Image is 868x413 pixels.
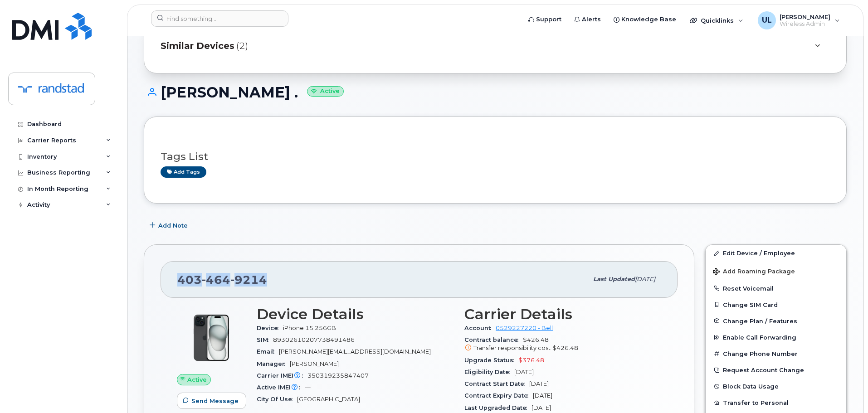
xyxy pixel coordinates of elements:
[307,372,369,379] span: 350319235847407
[144,84,847,100] h1: [PERSON_NAME] .
[257,325,283,331] span: Device
[236,39,248,53] span: (2)
[464,306,661,322] h3: Carrier Details
[257,336,273,343] span: SIM
[464,404,532,411] span: Last Upgraded Date
[257,360,290,367] span: Manager
[593,276,635,282] span: Last updated
[290,360,339,367] span: [PERSON_NAME]
[529,380,549,387] span: [DATE]
[161,166,206,178] a: Add tags
[552,345,578,351] span: $426.48
[273,336,355,343] span: 89302610207738491486
[464,392,533,399] span: Contract Expiry Date
[151,10,288,27] input: Find something...
[257,372,307,379] span: Carrier IMEI
[496,325,553,331] a: 0529227220 - Bell
[158,221,188,230] span: Add Note
[706,329,846,345] button: Enable Call Forwarding
[701,17,734,24] span: Quicklinks
[762,15,772,26] span: UL
[706,280,846,296] button: Reset Voicemail
[514,369,534,375] span: [DATE]
[464,336,661,353] span: $426.48
[283,325,336,331] span: iPhone 15 256GB
[257,396,297,403] span: City Of Use
[305,384,311,391] span: —
[706,262,846,280] button: Add Roaming Package
[230,273,267,287] span: 9214
[177,273,267,287] span: 403
[307,86,344,97] small: Active
[713,268,795,277] span: Add Roaming Package
[723,317,797,324] span: Change Plan / Features
[706,345,846,362] button: Change Phone Number
[706,394,846,411] button: Transfer to Personal
[464,357,518,364] span: Upgrade Status
[191,397,239,405] span: Send Message
[621,15,676,24] span: Knowledge Base
[257,348,279,355] span: Email
[751,11,846,29] div: Uraib Lakhani
[723,334,796,341] span: Enable Call Forwarding
[780,13,830,20] span: [PERSON_NAME]
[297,396,360,403] span: [GEOGRAPHIC_DATA]
[464,369,514,375] span: Eligibility Date
[706,296,846,313] button: Change SIM Card
[187,375,207,384] span: Active
[706,362,846,378] button: Request Account Change
[706,313,846,329] button: Change Plan / Features
[202,273,230,287] span: 464
[706,245,846,261] a: Edit Device / Employee
[780,20,830,28] span: Wireless Admin
[161,151,830,162] h3: Tags List
[532,404,551,411] span: [DATE]
[464,380,529,387] span: Contract Start Date
[518,357,544,364] span: $376.48
[257,306,454,322] h3: Device Details
[635,276,655,282] span: [DATE]
[706,378,846,394] button: Block Data Usage
[522,10,568,29] a: Support
[144,217,195,233] button: Add Note
[568,10,607,29] a: Alerts
[464,336,523,343] span: Contract balance
[473,345,551,351] span: Transfer responsibility cost
[683,11,750,29] div: Quicklinks
[536,15,561,24] span: Support
[257,384,305,391] span: Active IMEI
[184,311,239,365] img: iPhone_15_Black.png
[161,39,234,53] span: Similar Devices
[464,325,496,331] span: Account
[533,392,552,399] span: [DATE]
[607,10,683,29] a: Knowledge Base
[279,348,431,355] span: [PERSON_NAME][EMAIL_ADDRESS][DOMAIN_NAME]
[582,15,601,24] span: Alerts
[177,393,246,409] button: Send Message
